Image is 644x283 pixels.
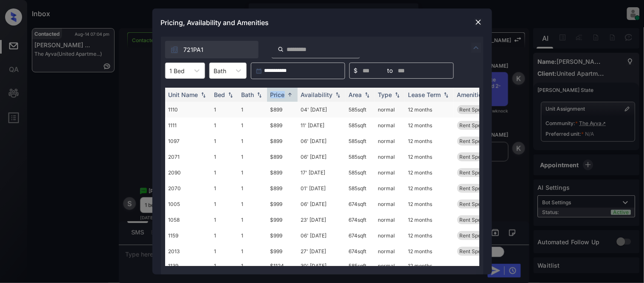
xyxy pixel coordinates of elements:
[267,259,298,272] td: $1124
[165,133,211,149] td: 1097
[460,169,493,176] span: Rent Special 1
[267,196,298,212] td: $999
[238,133,267,149] td: 1
[267,228,298,243] td: $999
[211,149,238,165] td: 1
[298,117,346,133] td: 11' [DATE]
[211,165,238,180] td: 1
[460,185,493,192] span: Rent Special 1
[286,91,294,98] img: sorting
[460,122,493,129] span: Rent Special 1
[375,228,405,243] td: normal
[460,232,493,239] span: Rent Special 1
[255,92,264,98] img: sorting
[238,149,267,165] td: 1
[298,228,346,243] td: 06' [DATE]
[267,117,298,133] td: $899
[405,117,454,133] td: 12 months
[375,133,405,149] td: normal
[442,92,450,98] img: sorting
[301,91,333,98] div: Availability
[165,259,211,272] td: 1139
[211,259,238,272] td: 1
[184,45,204,54] span: 721PA1
[165,196,211,212] td: 1005
[267,102,298,117] td: $899
[334,92,342,98] img: sorting
[267,165,298,180] td: $899
[211,133,238,149] td: 1
[165,180,211,196] td: 2070
[378,91,392,98] div: Type
[460,201,493,207] span: Rent Special 1
[278,46,284,53] img: icon-zuma
[346,165,375,180] td: 585 sqft
[298,196,346,212] td: 06' [DATE]
[165,117,211,133] td: 1111
[346,180,375,196] td: 585 sqft
[460,106,493,113] span: Rent Special 1
[238,212,267,228] td: 1
[375,102,405,117] td: normal
[346,212,375,228] td: 674 sqft
[226,92,235,98] img: sorting
[211,196,238,212] td: 1
[238,259,267,272] td: 1
[165,102,211,117] td: 1110
[214,91,225,98] div: Bed
[460,217,493,223] span: Rent Special 1
[238,117,267,133] td: 1
[354,66,358,75] span: $
[393,92,402,98] img: sorting
[375,212,405,228] td: normal
[267,243,298,259] td: $999
[238,228,267,243] td: 1
[405,133,454,149] td: 12 months
[405,243,454,259] td: 12 months
[346,149,375,165] td: 585 sqft
[460,138,493,144] span: Rent Special 1
[405,149,454,165] td: 12 months
[363,92,371,98] img: sorting
[211,117,238,133] td: 1
[267,133,298,149] td: $899
[405,196,454,212] td: 12 months
[242,91,254,98] div: Bath
[238,180,267,196] td: 1
[238,102,267,117] td: 1
[405,180,454,196] td: 12 months
[405,212,454,228] td: 12 months
[405,165,454,180] td: 12 months
[152,9,492,37] div: Pricing, Availability and Amenities
[375,117,405,133] td: normal
[405,228,454,243] td: 12 months
[298,133,346,149] td: 06' [DATE]
[270,91,285,98] div: Price
[298,259,346,272] td: 30' [DATE]
[211,243,238,259] td: 1
[388,66,393,75] span: to
[460,154,493,160] span: Rent Special 1
[211,180,238,196] td: 1
[165,228,211,243] td: 1159
[346,133,375,149] td: 585 sqft
[165,243,211,259] td: 2013
[460,248,493,254] span: Rent Special 1
[405,259,454,272] td: 12 months
[375,180,405,196] td: normal
[346,117,375,133] td: 585 sqft
[165,149,211,165] td: 2071
[375,196,405,212] td: normal
[298,180,346,196] td: 01' [DATE]
[165,212,211,228] td: 1058
[238,165,267,180] td: 1
[267,149,298,165] td: $899
[346,259,375,272] td: 585 sqft
[457,91,486,98] div: Amenities
[267,180,298,196] td: $899
[349,91,362,98] div: Area
[298,165,346,180] td: 17' [DATE]
[298,243,346,259] td: 27' [DATE]
[169,91,198,98] div: Unit Name
[375,165,405,180] td: normal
